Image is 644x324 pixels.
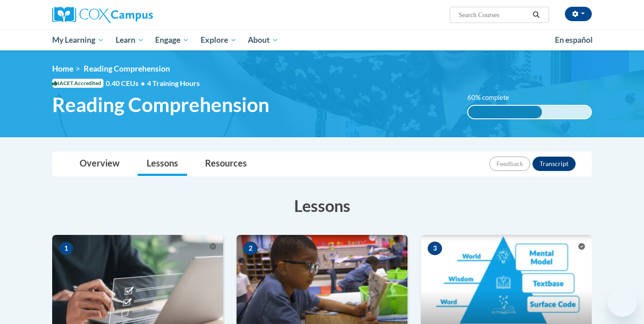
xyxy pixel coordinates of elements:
button: Transcript [532,157,576,171]
span: 3 [428,242,442,255]
a: Learn [110,30,150,50]
a: About [242,30,285,50]
img: Cox Campus [52,7,153,23]
span: Engage [155,35,189,45]
button: Feedback [489,157,530,171]
span: My Learning [52,35,104,45]
span: 0.40 CEUs [106,78,147,88]
a: En español [549,31,599,49]
span: • [141,79,145,87]
div: 60% complete [468,106,542,118]
span: About [248,35,278,45]
span: Learn [116,35,144,45]
span: 1 [59,242,73,255]
span: Explore [201,35,237,45]
i:  [532,12,541,18]
span: 2 [243,242,258,255]
a: Resources [196,152,256,176]
a: Cox Campus [52,7,223,23]
a: Home [52,64,73,73]
a: Engage [149,30,195,50]
span: En español [555,35,593,45]
span: 4 Training Hours [147,79,200,87]
h3: Lessons [52,194,592,217]
a: Explore [195,30,242,50]
input: Search Courses [458,9,530,20]
span: Reading Comprehension [52,93,269,117]
span: Reading Comprehension [84,64,170,73]
iframe: Button to launch messaging window [608,288,637,317]
a: Overview [71,152,129,176]
span: IACET Accredited [52,79,103,88]
label: 60% complete [467,93,519,103]
a: Lessons [138,152,187,176]
div: Main menu [39,30,605,50]
a: My Learning [46,30,110,50]
button: Account Settings [565,7,592,21]
button: Search [530,9,543,20]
